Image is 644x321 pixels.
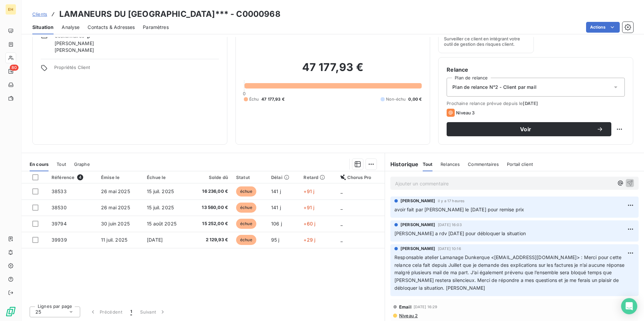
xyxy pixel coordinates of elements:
span: 25 [35,309,41,315]
span: 141 j [271,188,281,194]
span: 47 177,93 € [261,96,285,102]
span: Voir [455,127,597,132]
h3: LAMANEURS DU [GEOGRAPHIC_DATA]*** - C0000968 [59,8,281,20]
span: 0,00 € [408,96,422,102]
span: Plan de relance N°2 - Client par mail [452,84,537,91]
span: +60 j [303,221,315,226]
div: Échue le [147,175,186,180]
span: 16 236,00 € [194,188,228,195]
span: Niveau 3 [456,110,475,115]
div: EH [5,4,16,15]
span: Responsable atelier Lamanage Dunkerque <[EMAIL_ADDRESS][DOMAIN_NAME]> : Merci pour cette relance ... [394,254,626,291]
span: Niveau 2 [398,313,418,318]
span: [PERSON_NAME] [400,198,435,204]
div: Émise le [101,175,139,180]
span: Portail client [507,162,533,167]
button: Voir [447,122,611,136]
span: _ [341,188,343,194]
h2: 47 177,93 € [244,61,422,81]
span: échue [236,235,256,245]
span: 80 [10,65,19,71]
div: Open Intercom Messenger [621,298,637,314]
span: [DATE] 16:29 [414,305,438,309]
span: Relances [441,162,460,167]
a: Clients [32,11,47,17]
span: 0 [243,91,246,96]
span: Graphe [74,162,90,167]
span: Paramètres [143,24,169,31]
span: [PERSON_NAME] [400,222,435,228]
span: _ [341,205,343,210]
span: 39794 [52,221,67,226]
span: Échu [249,96,259,102]
span: [DATE] 10:16 [438,247,461,251]
span: 26 mai 2025 [101,188,130,194]
div: Délai [271,175,295,180]
span: 11 juil. 2025 [101,237,127,243]
span: Contacts & Adresses [88,24,135,31]
span: 30 juin 2025 [101,221,130,226]
span: 38530 [52,205,67,210]
span: [DATE] 16:03 [438,223,462,227]
span: [PERSON_NAME] [400,246,435,252]
span: +91 j [303,188,314,194]
span: Tout [57,162,66,167]
span: 38533 [52,188,67,194]
span: +29 j [303,237,315,243]
span: 15 252,00 € [194,220,228,227]
button: Précédent [86,305,126,319]
span: Analyse [62,24,79,31]
span: [DATE] [523,101,538,106]
span: il y a 17 heures [438,199,464,203]
span: échue [236,219,256,229]
button: Suivant [136,305,170,319]
span: 141 j [271,205,281,210]
span: [PERSON_NAME] a rdv [DATE] pour débloquer la situation [394,230,526,236]
span: 26 mai 2025 [101,205,130,210]
span: _ [341,221,343,226]
span: échue [236,186,256,197]
span: [PERSON_NAME] [55,40,94,47]
span: 15 juil. 2025 [147,188,174,194]
span: 13 560,00 € [194,204,228,211]
span: 39939 [52,237,67,243]
span: 2 129,93 € [194,237,228,243]
span: Clients [32,11,47,17]
span: Surveiller ce client en intégrant votre outil de gestion des risques client. [444,36,528,47]
div: Solde dû [194,175,228,180]
span: 4 [77,174,83,180]
span: [PERSON_NAME] [55,47,94,53]
button: 1 [126,305,136,319]
div: Référence [52,174,93,180]
span: 95 j [271,237,280,243]
span: Email [399,304,412,310]
span: Propriétés Client [54,65,219,74]
span: 15 juil. 2025 [147,205,174,210]
h6: Relance [447,66,625,74]
span: 15 août 2025 [147,221,176,226]
span: Situation [32,24,54,31]
img: Logo LeanPay [5,306,16,317]
span: +91 j [303,205,314,210]
span: avoir fait par [PERSON_NAME] le [DATE] pour remise prix [394,207,524,212]
h6: Historique [385,160,419,168]
div: Statut [236,175,263,180]
button: Actions [586,22,620,33]
span: Commentaires [468,162,499,167]
span: _ [341,237,343,243]
span: Non-échu [386,96,406,102]
span: [DATE] [147,237,163,243]
span: Tout [423,162,433,167]
div: Chorus Pro [341,175,381,180]
span: En cours [30,162,49,167]
div: Retard [303,175,332,180]
span: Prochaine relance prévue depuis le [447,101,625,106]
span: échue [236,203,256,213]
span: 1 [130,309,132,315]
span: 106 j [271,221,282,226]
